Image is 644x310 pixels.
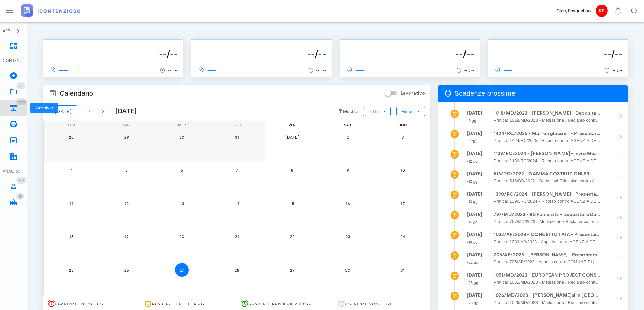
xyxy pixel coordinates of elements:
span: Distintivo [16,193,24,200]
button: 12 [120,197,134,210]
a: ------ [49,65,71,75]
button: 31 [230,130,244,144]
button: 16 [341,197,354,210]
span: 16 [341,201,354,206]
span: Scadenze tra 3 e 30 gg [152,302,205,306]
button: [DATE] [49,105,77,117]
button: 30 [341,263,354,277]
strong: 1390/RC/2024 - [PERSON_NAME] - Presentarsi in Udienza [494,191,601,198]
span: ------ [197,67,216,73]
div: sab [320,121,375,129]
span: Distintivo [16,98,27,105]
span: Scadenze non attive [345,302,393,306]
button: Mostra dettagli [614,130,628,143]
span: -- : -- [464,68,474,73]
button: 19 [120,230,134,244]
span: 22 [286,234,299,239]
span: 24 [396,234,409,239]
button: 20 [175,230,189,244]
label: Lavorativo [401,90,425,97]
div: ANAGRAFICA [3,168,24,174]
button: 17 [396,197,409,210]
p: -------------- [197,42,326,47]
strong: 1424/RC/2025 - Marron glace srl - Presentarsi in Udienza [494,130,601,137]
span: 25 [65,267,78,273]
span: 273 [18,84,23,88]
span: 2 [341,135,354,140]
small: -22 gg [467,260,479,265]
button: Mostra dettagli [614,170,628,184]
strong: [DATE] [467,252,482,258]
button: Mostra dettagli [614,272,628,285]
small: -9 gg [467,118,477,123]
button: 29 [286,263,299,277]
button: [DATE] [286,130,299,144]
div: mar [99,121,154,129]
span: Tutto [368,109,379,114]
div: CONTENZIOSO [3,58,24,64]
span: Pratica: 1139/RC/2024 - Ricorso contro AGENZIA DELLE ENTRATE - RISCOSSIONE (Udienza) [494,158,601,164]
span: 7 [230,168,244,173]
div: lun [44,121,99,129]
button: Distintivo [610,3,626,19]
span: 31 [396,267,409,273]
button: Mostra dettagli [614,150,628,164]
span: Pratica: 516/DD/2022 - Deduzioni Difensive contro AGENZIA DELLE ENTRATE - RISCOSSIONE (Udienza) [494,178,601,185]
span: ------ [493,67,513,73]
p: -------------- [345,42,474,47]
span: 31 [230,135,244,140]
span: Scadenze superiori a 30 gg [249,302,312,306]
button: RP [593,3,610,19]
h3: --/-- [345,47,474,61]
span: 20 [175,234,189,239]
span: 29 [286,267,299,273]
a: ------ [493,65,516,75]
small: -9 gg [467,139,477,143]
div: Ciao, Pasqualino [556,7,591,15]
span: 23 [341,234,354,239]
span: [DATE] [54,109,72,114]
button: 30 [175,130,189,144]
button: 11 [65,197,78,210]
button: 2 [341,130,354,144]
div: ven [265,121,320,129]
span: 13 [175,201,189,206]
button: 8 [286,164,299,177]
div: [DATE] [110,106,137,116]
button: Tutto [363,107,391,116]
span: Pratica: 1424/RC/2025 - Ricorso contro AGENZIA DELLE ENTRATE - RISCOSSIONE (Udienza) [494,137,601,144]
span: Pratica: 1026/MD/2023 - Mediazione / Reclamo contro AGENZIA DELLE ENTRATE - RISCOSSIONE (Udienza) [494,299,601,306]
img: logo-text-2x.png [21,4,80,17]
h3: --/-- [197,47,326,61]
span: Pratica: 1390/RC/2024 - Ricorso contro AGENZIA DELLE ENTRATE - RISCOSSIONE (Udienza) [494,198,601,205]
span: ------ [345,67,365,73]
span: -- : -- [168,68,178,73]
button: 18 [65,230,78,244]
strong: [DATE] [467,110,482,116]
span: 28 [65,135,78,140]
span: -- : -- [613,68,622,73]
button: 4 [65,164,78,177]
strong: 705/AP/2023 - [PERSON_NAME] - Presentarsi in Udienza [494,251,601,259]
div: gio [209,121,265,129]
small: -16 gg [467,220,478,224]
p: -------------- [493,42,622,47]
strong: 1032/AP/2023 - CONCETTO TATA - Presentarsi in Udienza [494,231,601,238]
span: 19 [120,234,134,239]
button: 6 [175,164,189,177]
span: Pratica: 1032/AP/2023 - Appello contro AGENZIA DELLE ENTRATE - RISCOSSIONE (Udienza) [494,238,601,245]
button: 7 [230,164,244,177]
span: 21 [230,234,244,239]
button: 23 [341,230,354,244]
strong: [DATE] [467,171,482,177]
span: 14 [230,201,244,206]
span: 5 [120,168,134,173]
span: 15 [286,201,299,206]
button: Mostra dettagli [614,251,628,265]
button: Mostra dettagli [614,191,628,204]
button: Mostra dettagli [614,211,628,224]
strong: [DATE] [467,151,482,157]
span: 18 [65,234,78,239]
strong: 1051/MD/2023 - EUROPEAN PROJECT CONSULTING SRL - Presentarsi in Udienza [494,272,601,279]
div: dom [375,121,430,129]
